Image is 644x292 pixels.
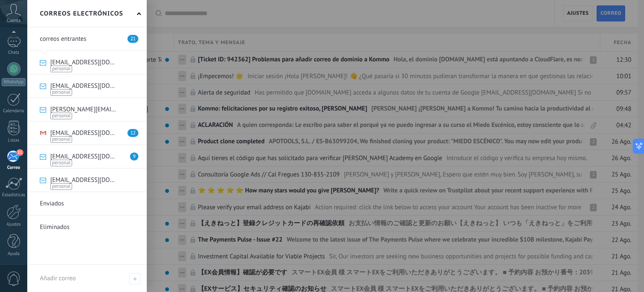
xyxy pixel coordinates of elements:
div: Chats [2,50,26,55]
div: Correo [2,165,26,171]
span: Cuenta [7,18,21,24]
span: Añadir correo [129,273,140,284]
div: Ayuda [2,251,26,257]
span: 21 [16,149,23,156]
span: Añadir correo [40,274,76,282]
li: Enviados [27,192,147,216]
li: Eliminados [27,216,147,239]
li: correos entrantes [27,27,147,51]
div: Listas [2,138,26,143]
div: Calendario [2,108,26,114]
div: Estadísticas [2,192,26,198]
div: WhatsApp [2,78,26,86]
h2: Correos electrónicos [40,0,123,27]
div: Ajustes [2,222,26,227]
